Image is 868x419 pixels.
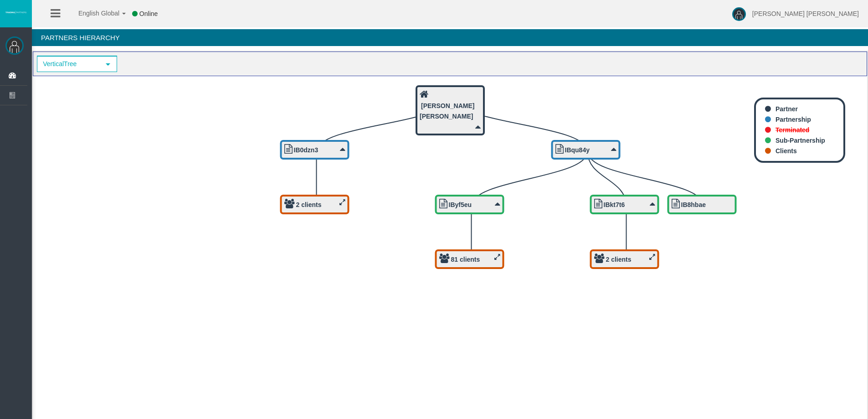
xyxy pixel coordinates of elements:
[776,126,809,134] b: Terminated
[38,57,100,71] span: VerticalTree
[449,201,472,208] b: IByf5eu
[776,137,825,144] b: Sub-Partnership
[681,201,706,208] b: IB8hbae
[5,10,27,14] img: logo.svg
[32,29,868,46] h4: Partners Hierarchy
[139,10,158,17] span: Online
[451,256,480,263] b: 81 clients
[732,7,746,21] img: user-image
[294,146,318,154] b: IB0dzn3
[420,102,474,120] b: [PERSON_NAME] [PERSON_NAME]
[776,147,797,155] b: Clients
[606,256,632,263] b: 2 clients
[776,116,811,123] b: Partnership
[776,105,798,113] b: Partner
[104,61,112,68] span: select
[565,146,590,154] b: IBqu84y
[604,201,625,208] b: IBkt7t6
[752,10,859,17] span: [PERSON_NAME] [PERSON_NAME]
[67,10,119,17] span: English Global
[296,201,322,208] b: 2 clients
